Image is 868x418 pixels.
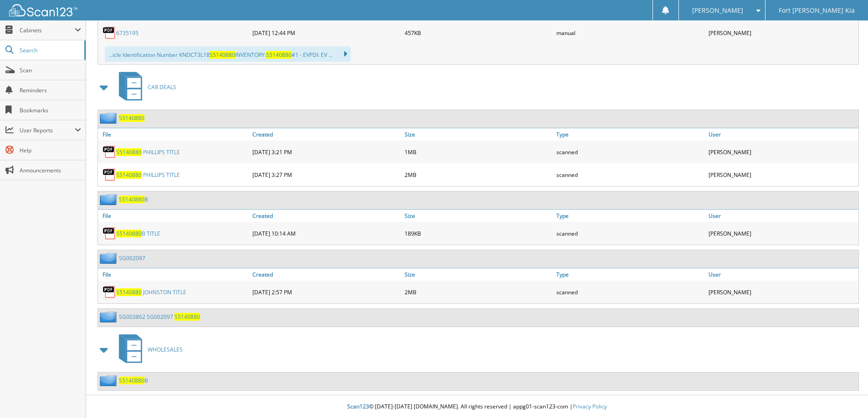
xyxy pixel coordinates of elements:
img: PDF.png [103,227,116,240]
a: Created [250,128,402,141]
img: folder2.png [100,194,119,205]
div: [DATE] 12:44 PM [250,24,402,42]
span: Reminders [20,86,81,94]
a: Created [250,268,402,281]
img: PDF.png [103,285,116,299]
span: S 5 1 4 0 8 8 0 [175,313,200,321]
div: manual [554,24,706,42]
a: CAR DEALS [113,69,176,105]
a: User [706,210,858,222]
div: [PERSON_NAME] [706,283,858,301]
span: W H O L E S A L E S [148,346,183,353]
a: S5140880B [119,196,148,203]
a: User [706,268,858,281]
span: Search [20,46,80,54]
img: PDF.png [103,145,116,159]
div: © [DATE]-[DATE] [DOMAIN_NAME]. All rights reserved | appg01-scan123-com | [86,396,868,418]
div: 2MB [402,283,555,301]
span: S 5 1 4 0 8 8 0 [116,148,142,156]
a: Size [402,268,555,281]
span: Help [20,146,81,154]
a: 6735195 [116,29,139,37]
img: folder2.png [100,311,119,322]
a: Type [554,268,706,281]
span: S 5 1 4 0 8 8 0 [116,230,142,237]
a: User [706,128,858,141]
a: S5140880 JOHNSTON TITLE [116,288,186,296]
span: S 5 1 4 0 8 8 0 [116,288,142,296]
div: [DATE] 10:14 AM [250,224,402,242]
div: scanned [554,224,706,242]
a: Size [402,128,555,141]
a: Type [554,210,706,222]
div: 1MB [402,143,555,161]
div: [PERSON_NAME] [706,143,858,161]
div: scanned [554,283,706,301]
a: Privacy Policy [573,403,607,410]
span: Announcements [20,166,81,174]
div: [DATE] 3:27 PM [250,166,402,184]
div: 2MB [402,166,555,184]
div: [DATE] 2:57 PM [250,283,402,301]
a: Size [402,210,555,222]
span: User Reports [20,126,75,134]
img: PDF.png [103,168,116,181]
span: S 5 1 4 0 8 8 0 [119,377,144,384]
span: S5140880 [266,51,292,59]
a: WHOLESALES [113,332,183,368]
div: [DATE] 3:21 PM [250,143,402,161]
div: 457KB [402,24,555,42]
span: Scan [20,66,81,74]
span: S 5 1 4 0 8 8 0 [116,171,142,179]
img: scan123-logo-white.svg [9,4,77,16]
a: S5140880 PHILLIPS TITLE [116,171,180,179]
div: 189KB [402,224,555,242]
img: PDF.png [103,26,116,40]
img: folder2.png [100,252,119,264]
a: SG003862 SG002097 S5140880 [119,313,200,321]
div: [PERSON_NAME] [706,24,858,42]
div: ...icle Identification Number KNDCT3L18 INVENTORY: #1 - EVPDI: EV ... [105,46,351,62]
div: [PERSON_NAME] [706,166,858,184]
div: scanned [554,143,706,161]
img: folder2.png [100,112,119,124]
a: File [98,128,250,141]
div: [PERSON_NAME] [706,224,858,242]
a: S5140880 PHILLIPS TITLE [116,148,180,156]
a: S5140880B [119,377,148,384]
div: scanned [554,166,706,184]
span: S 5 1 4 0 8 8 0 [119,196,144,203]
span: S 5 1 4 0 8 8 0 [119,114,144,122]
a: File [98,210,250,222]
span: Cabinets [20,26,75,34]
a: Type [554,128,706,141]
a: File [98,268,250,281]
span: Bookmarks [20,106,81,114]
span: S5140880 [210,51,235,59]
span: C A R D E A L S [148,83,176,91]
span: [PERSON_NAME] [692,8,743,13]
img: folder2.png [100,375,119,386]
a: SG002097 [119,254,145,262]
span: Fort [PERSON_NAME] Kia [779,8,855,13]
span: Scan123 [347,403,369,410]
a: Created [250,210,402,222]
iframe: Chat Widget [822,374,868,418]
a: S5140880B TITLE [116,230,160,237]
a: S5140880 [119,114,144,122]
